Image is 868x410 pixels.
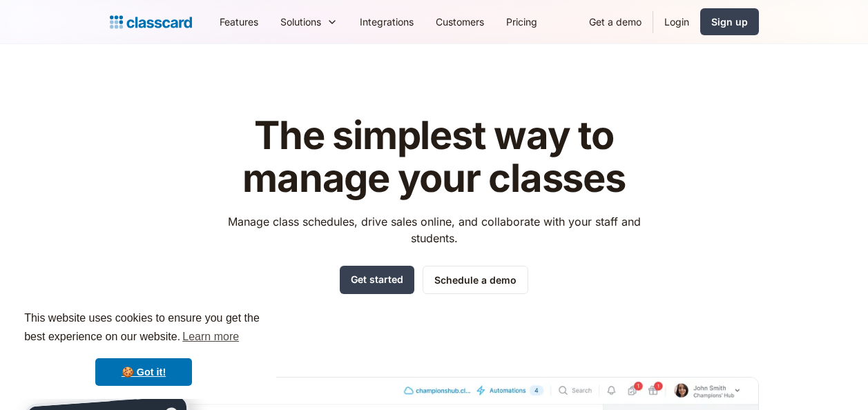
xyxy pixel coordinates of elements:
[24,310,263,347] span: This website uses cookies to ensure you get the best experience on our website.
[425,6,495,37] a: Customers
[209,6,269,37] a: Features
[653,6,700,37] a: Login
[578,6,653,37] a: Get a demo
[110,12,192,32] a: home
[11,297,276,399] div: cookieconsent
[280,14,321,29] div: Solutions
[495,6,548,37] a: Pricing
[423,266,528,294] a: Schedule a demo
[215,115,653,199] h1: The simplest way to manage your classes
[340,266,414,294] a: Get started
[269,6,349,37] div: Solutions
[711,14,748,29] div: Sign up
[215,213,653,246] p: Manage class schedules, drive sales online, and collaborate with your staff and students.
[349,6,425,37] a: Integrations
[700,8,759,35] a: Sign up
[95,358,192,386] a: dismiss cookie message
[180,326,241,347] a: learn more about cookies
